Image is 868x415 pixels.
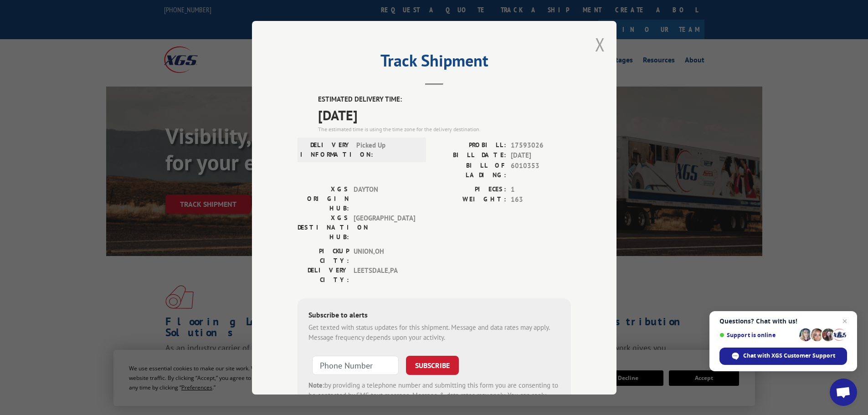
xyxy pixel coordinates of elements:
div: by providing a telephone number and submitting this form you are consenting to be contacted by SM... [308,380,560,411]
label: ESTIMATED DELIVERY TIME: [318,94,571,105]
label: XGS ORIGIN HUB: [298,184,349,213]
span: 6010353 [511,160,571,179]
input: Phone Number [312,355,399,374]
div: Subscribe to alerts [308,309,560,322]
span: 163 [511,195,571,205]
span: Questions? Chat with us! [719,318,847,325]
strong: Note: [308,380,324,389]
a: Open chat [830,379,857,406]
label: PROBILL: [434,140,506,150]
span: [DATE] [318,104,571,125]
label: DELIVERY INFORMATION: [300,140,352,159]
h2: Track Shipment [298,54,571,72]
label: WEIGHT: [434,195,506,205]
span: 17593026 [511,140,571,150]
label: XGS DESTINATION HUB: [298,213,349,241]
span: Chat with XGS Customer Support [743,352,835,360]
label: PICKUP CITY: [298,246,349,265]
label: BILL DATE: [434,150,506,161]
span: Chat with XGS Customer Support [719,348,847,365]
span: DAYTON [354,184,415,213]
span: [GEOGRAPHIC_DATA] [354,213,415,241]
span: Support is online [719,332,796,338]
label: DELIVERY CITY: [298,265,349,284]
span: LEETSDALE , PA [354,265,415,284]
span: [DATE] [511,150,571,161]
span: Picked Up [356,140,418,159]
span: UNION , OH [354,246,415,265]
label: PIECES: [434,184,506,195]
div: Get texted with status updates for this shipment. Message and data rates may apply. Message frequ... [308,322,560,343]
button: Close modal [595,32,605,56]
button: SUBSCRIBE [406,355,459,374]
div: The estimated time is using the time zone for the delivery destination. [318,125,571,133]
span: 1 [511,184,571,195]
label: BILL OF LADING: [434,160,506,179]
